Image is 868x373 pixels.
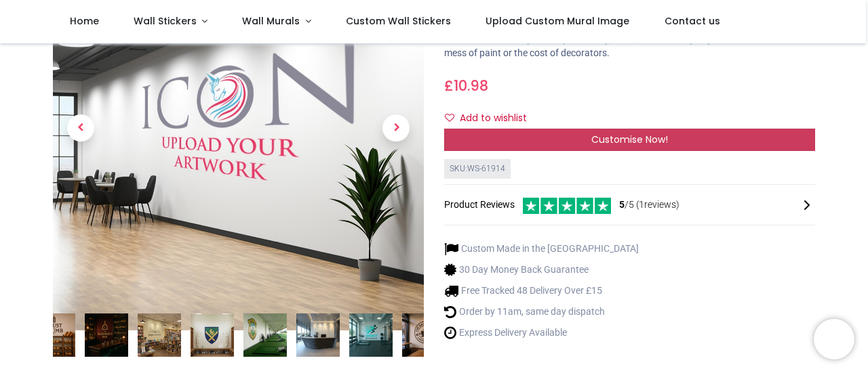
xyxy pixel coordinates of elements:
[454,76,488,95] span: 10.98
[444,196,815,214] div: Product Reviews
[619,199,625,210] span: 5
[444,76,488,95] span: £
[619,198,679,212] span: /5 ( 1 reviews)
[70,14,99,28] span: Home
[138,313,181,357] img: Custom Wall Sticker - Logo or Artwork Printing - Upload your design
[53,10,108,245] a: Previous
[486,14,629,28] span: Upload Custom Mural Image
[134,14,197,28] span: Wall Stickers
[814,319,854,359] iframe: Brevo live chat
[191,313,234,357] img: Custom Wall Sticker - Logo or Artwork Printing - Upload your design
[382,114,410,141] span: Next
[444,305,639,319] li: Order by 11am, same day dispatch
[444,326,639,340] li: Express Delivery Available
[296,313,340,357] img: Custom Wall Sticker - Logo or Artwork Printing - Upload your design
[591,133,668,146] span: Customise Now!
[32,313,75,357] img: Custom Wall Sticker - Logo or Artwork Printing - Upload your design
[444,107,538,130] button: Add to wishlistAdd to wishlist
[242,14,300,28] span: Wall Murals
[402,313,446,357] img: Custom Wall Sticker - Logo or Artwork Printing - Upload your design
[85,313,128,357] img: Custom Wall Sticker - Logo or Artwork Printing - Upload your design
[665,14,720,28] span: Contact us
[444,242,639,256] li: Custom Made in the [GEOGRAPHIC_DATA]
[349,313,393,357] img: Custom Wall Sticker - Logo or Artwork Printing - Upload your design
[444,284,639,298] li: Free Tracked 48 Delivery Over £15
[346,14,451,28] span: Custom Wall Stickers
[67,114,94,141] span: Previous
[444,159,511,179] div: SKU: WS-61914
[444,263,639,277] li: 30 Day Money Back Guarantee
[445,113,454,123] i: Add to wishlist
[243,313,287,357] img: Custom Wall Sticker - Logo or Artwork Printing - Upload your design
[368,10,424,245] a: Next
